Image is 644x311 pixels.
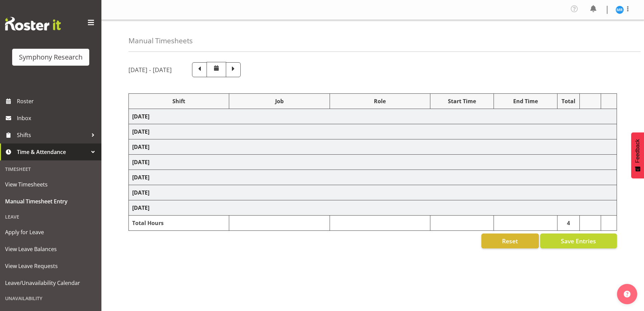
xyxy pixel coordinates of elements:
div: Timesheet [2,162,100,176]
a: Leave/Unavailability Calendar [2,274,100,291]
span: View Leave Requests [5,261,96,271]
div: Role [333,97,427,105]
a: View Leave Requests [2,258,100,274]
td: [DATE] [129,139,617,155]
div: Shift [132,97,225,105]
h5: [DATE] - [DATE] [128,66,172,73]
div: Start Time [434,97,490,105]
div: Leave [2,210,100,224]
span: Inbox [17,113,98,123]
div: Total [561,97,576,105]
td: [DATE] [129,185,617,200]
span: Reset [502,237,518,245]
a: View Timesheets [2,176,100,193]
td: Total Hours [129,216,229,231]
button: Feedback - Show survey [631,132,644,178]
a: Manual Timesheet Entry [2,193,100,210]
span: Time & Attendance [17,147,88,157]
button: Save Entries [540,234,617,248]
a: View Leave Balances [2,241,100,258]
td: [DATE] [129,124,617,139]
span: View Timesheets [5,179,96,190]
div: Symphony Research [19,52,82,62]
img: help-xxl-2.png [624,291,630,297]
span: Save Entries [561,237,596,245]
td: [DATE] [129,170,617,185]
span: Apply for Leave [5,227,96,237]
div: Job [233,97,326,105]
span: Shifts [17,130,88,140]
span: Manual Timesheet Entry [5,196,96,206]
span: Leave/Unavailability Calendar [5,278,96,288]
button: Reset [481,234,539,248]
td: 4 [557,216,580,231]
div: Unavailability [2,291,100,305]
img: michael-robinson11856.jpg [616,6,624,14]
span: View Leave Balances [5,244,96,254]
h4: Manual Timesheets [128,37,193,45]
img: Rosterit website logo [5,17,61,30]
span: Roster [17,96,98,106]
td: [DATE] [129,109,617,124]
td: [DATE] [129,200,617,216]
span: Feedback [635,139,641,163]
a: Apply for Leave [2,224,100,241]
td: [DATE] [129,155,617,170]
div: End Time [497,97,554,105]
